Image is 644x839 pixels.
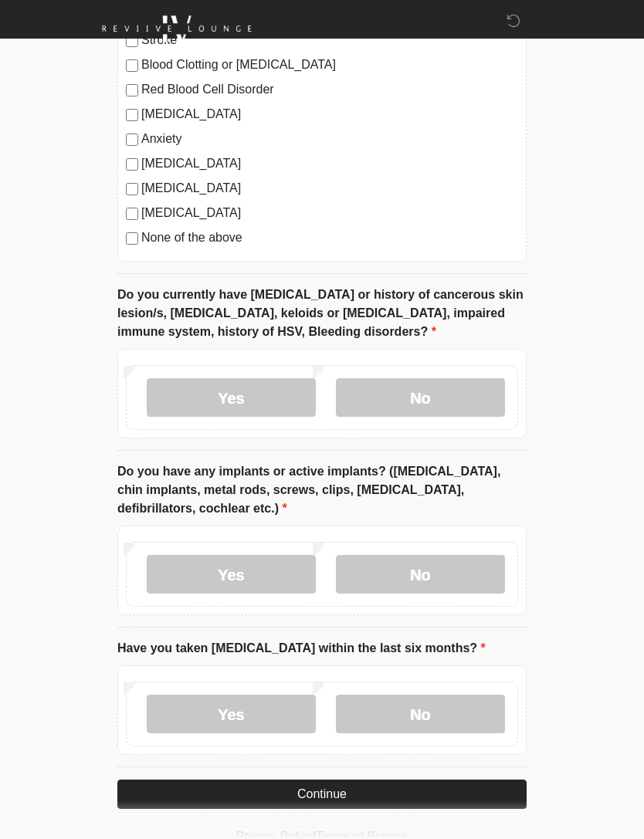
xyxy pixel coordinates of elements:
label: None of the above [141,228,518,247]
img: Reviive Lounge Logo [102,12,252,46]
label: [MEDICAL_DATA] [141,179,518,198]
label: Red Blood Cell Disorder [141,80,518,99]
label: No [336,555,505,594]
label: [MEDICAL_DATA] [141,105,518,123]
label: Blood Clotting or [MEDICAL_DATA] [141,56,518,74]
input: Anxiety [126,134,138,146]
label: [MEDICAL_DATA] [141,204,518,222]
label: Anxiety [141,130,518,148]
input: None of the above [126,232,138,245]
label: Do you have any implants or active implants? ([MEDICAL_DATA], chin implants, metal rods, screws, ... [117,462,527,518]
input: [MEDICAL_DATA] [126,109,138,121]
label: Yes [147,555,316,594]
label: No [336,378,505,417]
label: Do you currently have [MEDICAL_DATA] or history of cancerous skin lesion/s, [MEDICAL_DATA], keloi... [117,286,527,341]
input: Blood Clotting or [MEDICAL_DATA] [126,59,138,72]
input: Red Blood Cell Disorder [126,84,138,96]
label: Yes [147,695,316,733]
input: [MEDICAL_DATA] [126,183,138,195]
button: Continue [117,780,527,809]
label: Have you taken [MEDICAL_DATA] within the last six months? [117,639,486,658]
label: Yes [147,378,316,417]
label: No [336,695,505,733]
input: [MEDICAL_DATA] [126,208,138,220]
input: [MEDICAL_DATA] [126,158,138,171]
label: [MEDICAL_DATA] [141,154,518,173]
